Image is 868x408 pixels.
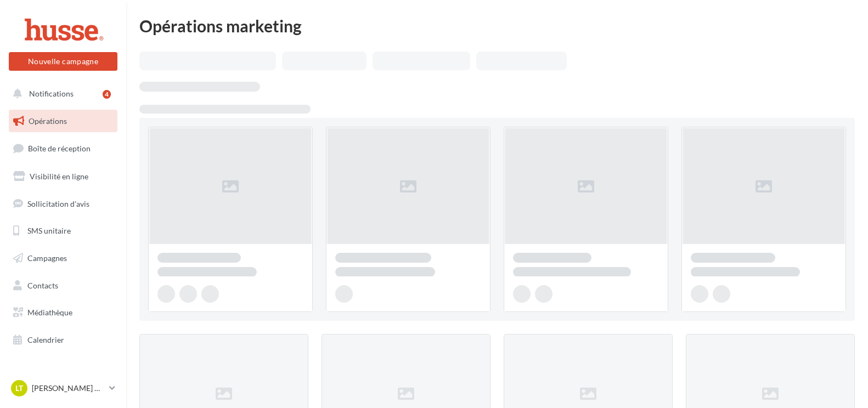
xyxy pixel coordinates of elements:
[7,274,120,297] a: Contacts
[9,52,117,71] button: Nouvelle campagne
[7,165,120,188] a: Visibilité en ligne
[28,144,91,153] span: Boîte de réception
[27,226,71,235] span: SMS unitaire
[7,110,120,133] a: Opérations
[7,328,120,352] a: Calendrier
[7,301,120,324] a: Médiathèque
[29,89,74,98] span: Notifications
[103,90,111,99] div: 4
[27,308,72,317] span: Médiathèque
[27,253,67,263] span: Campagnes
[29,116,67,126] span: Opérations
[32,383,105,394] p: [PERSON_NAME] & [PERSON_NAME]
[27,199,89,208] span: Sollicitation d'avis
[27,335,64,344] span: Calendrier
[7,247,120,270] a: Campagnes
[7,219,120,242] a: SMS unitaire
[7,82,115,105] button: Notifications 4
[30,172,88,181] span: Visibilité en ligne
[9,378,117,399] a: Lt [PERSON_NAME] & [PERSON_NAME]
[7,137,120,160] a: Boîte de réception
[27,281,58,290] span: Contacts
[15,383,23,394] span: Lt
[139,18,855,34] div: Opérations marketing
[7,192,120,216] a: Sollicitation d'avis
